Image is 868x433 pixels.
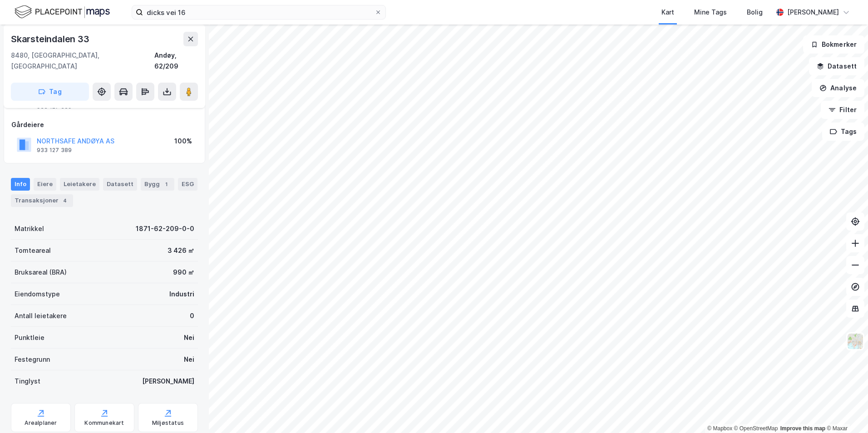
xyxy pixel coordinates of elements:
[15,4,110,20] img: logo.f888ab2527a4732fd821a326f86c7f29.svg
[803,35,864,54] button: Bokmerker
[11,194,73,207] div: Transaksjoner
[734,425,778,432] a: OpenStreetMap
[143,5,375,19] input: Søk på adresse, matrikkel, gårdeiere, leietakere eller personer
[174,136,192,147] div: 100%
[821,101,864,119] button: Filter
[11,50,154,72] div: 8480, [GEOGRAPHIC_DATA], [GEOGRAPHIC_DATA]
[184,332,194,343] div: Nei
[173,267,194,278] div: 990 ㎡
[847,333,864,350] img: Z
[809,57,864,75] button: Datasett
[84,419,124,427] div: Kommunekart
[812,79,864,97] button: Analyse
[780,425,825,432] a: Improve this map
[11,83,89,101] button: Tag
[15,310,67,321] div: Antall leietakere
[15,354,50,365] div: Festegrunn
[141,178,174,191] div: Bygg
[11,178,30,191] div: Info
[823,389,868,433] iframe: Chat Widget
[661,7,674,18] div: Kart
[11,119,197,130] div: Gårdeiere
[184,354,194,365] div: Nei
[152,419,184,427] div: Miljøstatus
[694,7,727,18] div: Mine Tags
[15,267,67,278] div: Bruksareal (BRA)
[15,332,44,343] div: Punktleie
[60,196,69,205] div: 4
[15,289,60,300] div: Eiendomstype
[136,223,194,234] div: 1871-62-209-0-0
[168,245,194,256] div: 3 426 ㎡
[707,425,732,432] a: Mapbox
[103,178,137,191] div: Datasett
[162,180,171,189] div: 1
[34,178,56,191] div: Eiere
[60,178,99,191] div: Leietakere
[15,223,44,234] div: Matrikkel
[787,7,839,18] div: [PERSON_NAME]
[15,376,40,387] div: Tinglyst
[822,123,864,141] button: Tags
[25,419,57,427] div: Arealplaner
[169,289,194,300] div: Industri
[15,245,51,256] div: Tomteareal
[178,178,197,191] div: ESG
[747,7,763,18] div: Bolig
[37,147,72,154] div: 933 127 389
[11,32,91,46] div: Skarsteindalen 33
[154,50,198,72] div: Andøy, 62/209
[142,376,194,387] div: [PERSON_NAME]
[190,310,194,321] div: 0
